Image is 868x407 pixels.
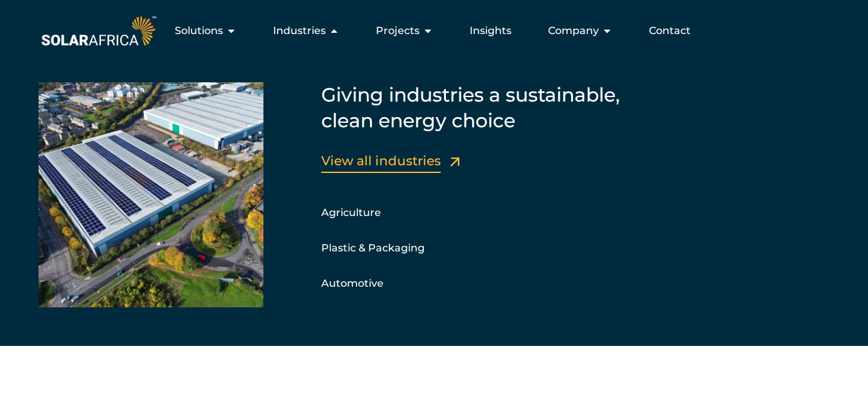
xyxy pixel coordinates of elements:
[376,23,420,39] span: Projects
[321,277,384,289] a: Automotive
[548,23,599,39] span: Company
[321,82,642,134] h5: Giving industries a sustainable, clean energy choice
[321,206,381,219] a: Agriculture
[450,158,459,167] a: View all industries
[159,18,701,44] div: Menu Toggle
[321,242,425,254] a: Plastic & Packaging
[649,23,691,39] a: Contact
[273,23,326,39] span: Industries
[321,153,441,168] a: View all industries
[175,23,223,39] span: Solutions
[159,18,701,44] nav: Menu
[470,23,511,39] a: Insights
